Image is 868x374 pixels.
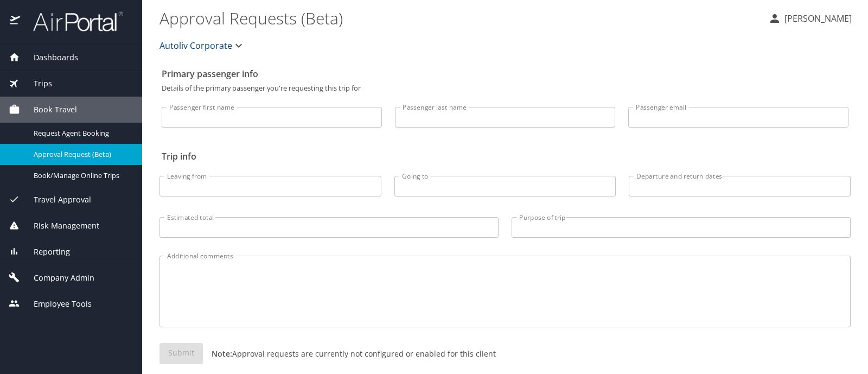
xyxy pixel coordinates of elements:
[20,194,91,206] span: Travel Approval
[34,149,129,160] span: Approval Request (Beta)
[20,78,52,90] span: Trips
[203,348,496,359] p: Approval requests are currently not configured or enabled for this client
[20,298,92,310] span: Employee Tools
[162,85,848,92] p: Details of the primary passenger you're requesting this trip for
[155,35,250,56] button: Autoliv Corporate
[162,148,848,165] h2: Trip info
[159,38,232,53] span: Autoliv Corporate
[34,128,129,138] span: Request Agent Booking
[764,9,856,28] button: [PERSON_NAME]
[34,170,129,181] span: Book/Manage Online Trips
[781,12,852,25] p: [PERSON_NAME]
[20,272,94,284] span: Company Admin
[20,220,99,232] span: Risk Management
[10,11,21,32] img: icon-airportal.png
[20,52,78,64] span: Dashboards
[20,104,77,116] span: Book Travel
[20,246,70,258] span: Reporting
[21,11,123,32] img: airportal-logo.png
[212,348,232,359] strong: Note:
[162,65,848,83] h2: Primary passenger info
[159,1,759,35] h1: Approval Requests (Beta)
